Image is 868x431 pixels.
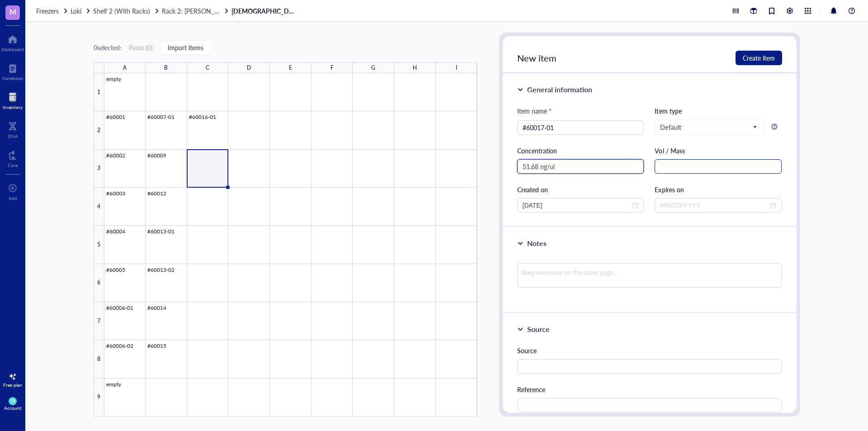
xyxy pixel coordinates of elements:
div: Core [8,162,18,168]
button: Import items [160,40,211,55]
a: [DEMOGRAPHIC_DATA] Extracted DNA [231,7,299,15]
div: General information [527,84,592,95]
div: Free plan [3,382,22,388]
div: Reference [517,384,782,394]
div: Source [527,324,550,335]
div: A [123,62,127,74]
span: M [9,6,16,17]
button: Create item [736,51,782,65]
span: Create item [743,54,775,62]
div: Notebook [2,76,23,81]
div: H [413,62,417,74]
span: New item [517,52,557,64]
input: MM/DD/YYYY [523,200,631,210]
button: Paste (0) [129,40,153,55]
div: Concentration [517,146,644,156]
div: Item name [517,106,552,116]
a: Freezers [36,7,69,15]
span: Shelf 2 (With Racks) [93,6,150,15]
div: G [371,62,375,74]
span: TB [10,399,15,403]
span: Import items [168,44,203,51]
div: 4 [94,188,104,226]
div: B [164,62,168,74]
a: Dashboard [1,32,24,52]
a: Shelf 2 (With Racks)Rack 2: [PERSON_NAME]/[PERSON_NAME] Lab (EPICenter) [93,7,230,15]
div: 1 [94,73,104,111]
div: 2 [94,111,104,149]
div: 6 [94,264,104,302]
div: C [206,62,209,74]
a: DNA [8,119,18,139]
div: 7 [94,302,104,340]
div: Expires on [655,185,782,194]
div: DNA [8,133,18,139]
div: Account [4,405,22,411]
div: Item type [655,106,782,116]
a: Inventory [3,90,23,110]
div: D [247,62,251,74]
div: 0 selected: [94,43,122,52]
div: 8 [94,340,104,378]
div: Notes [527,238,547,249]
input: MM/DD/YYYY [660,200,768,210]
div: Inventory [3,104,23,110]
div: 9 [94,379,104,417]
div: Source [517,346,782,355]
div: F [330,62,334,74]
div: Created on [517,185,644,194]
div: 3 [94,150,104,188]
div: Vol / Mass [655,146,782,156]
span: Freezers [36,6,59,15]
div: E [289,62,292,74]
a: Core [8,148,18,168]
a: Notebook [2,61,23,81]
span: Default [660,123,756,131]
span: Rack 2: [PERSON_NAME]/[PERSON_NAME] Lab (EPICenter) [162,6,332,15]
div: Add [9,195,17,201]
div: Dashboard [1,47,24,52]
div: 5 [94,226,104,264]
a: Loki [71,7,91,15]
span: Loki [71,6,81,15]
div: I [456,62,457,74]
